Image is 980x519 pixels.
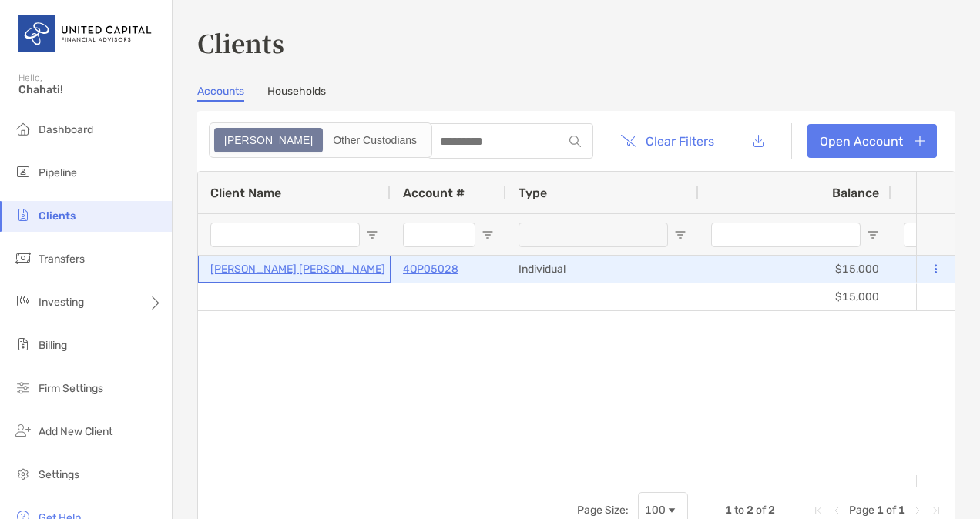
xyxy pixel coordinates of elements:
div: $15,000 [699,256,891,283]
div: Last Page [930,504,942,517]
a: Households [267,85,326,102]
span: Transfers [39,253,85,266]
span: Billing [39,339,67,352]
span: Chahati! [18,83,163,96]
img: dashboard icon [14,119,32,138]
img: add_new_client icon [14,421,32,440]
img: firm-settings icon [14,378,32,397]
button: Open Filter Menu [366,229,378,241]
div: Other Custodians [324,129,425,151]
img: pipeline icon [14,162,32,181]
a: Open Account [807,124,937,158]
input: Client Name Filter Input [210,223,360,247]
span: of [886,504,896,517]
span: Pipeline [39,166,77,179]
span: Type [519,186,547,200]
span: Balance [832,186,879,200]
h3: Clients [197,25,955,60]
button: Open Filter Menu [867,229,879,241]
a: [PERSON_NAME] [PERSON_NAME] [210,259,385,279]
span: Settings [39,468,79,481]
input: Account # Filter Input [403,223,475,247]
img: settings icon [14,464,32,483]
div: First Page [812,504,824,517]
span: Investing [39,296,84,309]
img: transfers icon [14,249,32,267]
img: clients icon [14,206,32,224]
span: 1 [877,504,884,517]
img: United Capital Logo [18,6,153,62]
a: 4QP05028 [403,259,458,279]
div: Next Page [911,504,924,517]
div: Page Size: [577,504,629,517]
span: Clients [39,209,76,223]
button: Clear Filters [609,124,726,158]
span: Account # [403,186,465,200]
a: Accounts [197,85,244,102]
div: Zoe [216,129,321,151]
span: to [734,504,744,517]
div: $15,000 [699,283,891,310]
span: Client Name [210,186,281,200]
div: segmented control [209,122,432,158]
span: 1 [725,504,732,517]
span: 1 [898,504,905,517]
img: investing icon [14,292,32,310]
img: billing icon [14,335,32,353]
span: Dashboard [39,123,93,136]
div: Previous Page [831,504,843,517]
span: Page [849,504,874,517]
div: Individual [506,256,699,283]
button: Open Filter Menu [674,229,686,241]
span: 2 [747,504,753,517]
span: Firm Settings [39,382,103,395]
img: input icon [569,136,581,147]
div: 100 [645,504,666,517]
span: Add New Client [39,425,112,438]
input: Balance Filter Input [711,223,861,247]
span: of [756,504,766,517]
span: 2 [768,504,775,517]
button: Open Filter Menu [482,229,494,241]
